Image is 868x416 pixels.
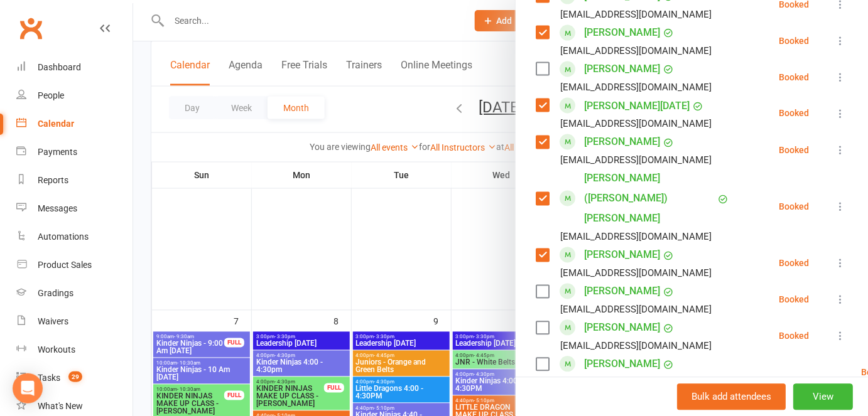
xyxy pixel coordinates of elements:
div: Messages [38,203,77,213]
a: Payments [16,138,133,166]
a: Dashboard [16,53,133,82]
a: [PERSON_NAME] [584,59,660,79]
div: Booked [779,73,809,82]
a: Gradings [16,279,133,307]
div: Tasks [38,373,60,383]
a: [PERSON_NAME] [584,245,660,265]
div: Reports [38,175,68,185]
a: Product Sales [16,251,133,279]
a: [PERSON_NAME] ([PERSON_NAME]) [PERSON_NAME] [584,169,715,229]
div: Booked [779,146,809,155]
div: Automations [38,232,89,242]
a: [PERSON_NAME] [584,23,660,43]
div: [EMAIL_ADDRESS][DOMAIN_NAME] [560,229,712,245]
div: [PERSON_NAME][EMAIL_ADDRESS][PERSON_NAME][DOMAIN_NAME] [560,375,856,391]
div: People [38,90,64,100]
div: Booked [779,203,809,211]
a: Calendar [16,110,133,138]
a: [PERSON_NAME] [584,282,660,302]
div: Booked [779,109,809,118]
div: Booked [779,296,809,304]
div: [EMAIL_ADDRESS][DOMAIN_NAME] [560,43,712,59]
div: Booked [779,259,809,268]
div: [EMAIL_ADDRESS][DOMAIN_NAME] [560,302,712,318]
button: View [793,383,853,410]
a: Messages [16,195,133,223]
div: Open Intercom Messenger [13,373,43,403]
a: Workouts [16,336,133,364]
div: [EMAIL_ADDRESS][DOMAIN_NAME] [560,79,712,95]
a: [PERSON_NAME] [584,318,660,338]
a: [PERSON_NAME] [584,355,660,375]
div: [EMAIL_ADDRESS][DOMAIN_NAME] [560,265,712,282]
div: [EMAIL_ADDRESS][DOMAIN_NAME] [560,6,712,23]
div: What's New [38,401,83,411]
span: 29 [68,371,82,382]
a: Waivers [16,307,133,336]
div: [EMAIL_ADDRESS][DOMAIN_NAME] [560,152,712,169]
a: [PERSON_NAME] [584,132,660,152]
div: Dashboard [38,62,81,72]
button: Bulk add attendees [677,383,786,410]
a: Tasks 29 [16,364,133,392]
a: People [16,82,133,110]
div: [EMAIL_ADDRESS][DOMAIN_NAME] [560,116,712,132]
div: Workouts [38,344,75,355]
div: [EMAIL_ADDRESS][DOMAIN_NAME] [560,338,712,355]
a: Automations [16,223,133,251]
div: Booked [779,36,809,45]
div: Product Sales [38,260,92,270]
div: Waivers [38,316,68,326]
a: Clubworx [15,13,46,44]
div: Calendar [38,119,74,129]
a: Reports [16,166,133,195]
div: Gradings [38,288,73,298]
a: [PERSON_NAME][DATE] [584,96,690,116]
div: Payments [38,147,77,157]
div: Booked [779,332,809,341]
